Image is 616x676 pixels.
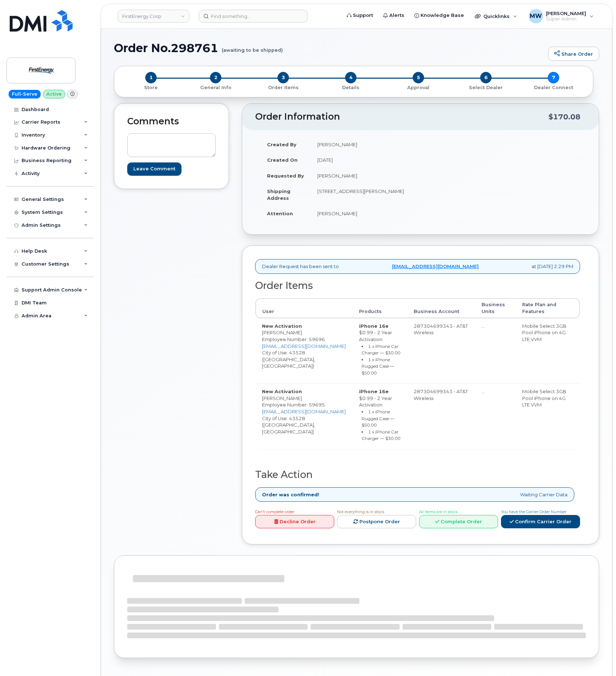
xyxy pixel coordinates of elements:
[548,47,599,61] a: Share Order
[359,388,389,394] strong: iPhone 16e
[311,183,415,206] td: [STREET_ADDRESS][PERSON_NAME]
[255,469,580,480] h2: Take Action
[267,173,304,179] strong: Requested By
[387,84,449,91] p: Approval
[353,318,407,384] td: $0.99 - 2 Year Activation
[311,168,415,184] td: [PERSON_NAME]
[359,323,389,329] strong: iPhone 16e
[255,515,334,528] a: Decline Order
[120,83,182,91] a: 1 Store
[256,383,353,449] td: [PERSON_NAME] City of Use: 43528 ([GEOGRAPHIC_DATA], [GEOGRAPHIC_DATA])
[311,206,415,221] td: [PERSON_NAME]
[516,318,580,384] td: Mobile Select 3GB Pool iPhone on 4G LTE VVM
[482,388,485,394] span: …
[262,336,325,342] span: Employee Number: 59696
[249,83,317,91] a: 3 Order Items
[419,510,458,514] span: All Items are in stock
[256,318,353,384] td: [PERSON_NAME] City of Use: 43528 ([GEOGRAPHIC_DATA], [GEOGRAPHIC_DATA])
[222,42,283,53] small: (awaiting to be shipped)
[320,84,382,91] p: Details
[480,72,492,83] span: 6
[407,298,475,318] th: Business Account
[353,298,407,318] th: Products
[362,344,400,356] small: 1 x iPhone Car Charger — $30.00
[185,84,247,91] p: General Info
[455,84,517,91] p: Select Dealer
[252,84,314,91] p: Order Items
[362,429,400,441] small: 1 x iPhone Car Charger — $30.00
[385,83,452,91] a: 5 Approval
[262,402,325,408] span: Employee Number: 59695
[277,72,289,83] span: 3
[255,112,548,122] h2: Order Information
[210,72,221,83] span: 2
[255,280,580,291] h2: Order Items
[345,72,357,83] span: 4
[475,298,516,318] th: Business Units
[262,491,319,498] strong: Order was confirmed!
[337,510,384,514] span: Not everything is in stock
[127,116,216,127] h2: Comments
[267,142,296,147] strong: Created By
[311,137,415,152] td: [PERSON_NAME]
[256,298,353,318] th: User
[419,515,498,528] a: Complete Order
[353,383,407,449] td: $0.99 - 2 Year Activation
[452,83,520,91] a: 6 Select Dealer
[114,42,544,54] h1: Order No.298761
[145,72,157,83] span: 1
[267,157,298,163] strong: Created On
[407,318,475,384] td: 287304699343 - AT&T Wireless
[267,211,293,216] strong: Attention
[362,357,394,376] small: 1 x iPhone Rugged Case — $50.00
[501,515,580,528] a: Confirm Carrier Order
[516,298,580,318] th: Rate Plan and Features
[501,510,566,514] span: You have the Carrier Order Number
[413,72,424,83] span: 5
[127,162,181,176] input: Leave Comment
[123,84,179,91] p: Store
[255,259,580,274] div: Dealer Request has been sent to at [DATE] 2:29 PM
[407,383,475,449] td: 287304699343 - AT&T Wireless
[267,188,290,201] strong: Shipping Address
[337,515,416,528] a: Postpone Order
[262,409,346,414] a: [EMAIL_ADDRESS][DOMAIN_NAME]
[255,510,294,514] span: Can't complete order
[482,323,485,329] span: …
[255,487,574,502] div: Waiting Carrier Data
[311,152,415,168] td: [DATE]
[362,409,394,428] small: 1 x iPhone Rugged Case — $50.00
[262,323,302,329] strong: New Activation
[548,110,580,124] div: $170.08
[317,83,385,91] a: 4 Details
[262,343,346,349] a: [EMAIL_ADDRESS][DOMAIN_NAME]
[392,263,479,270] a: [EMAIL_ADDRESS][DOMAIN_NAME]
[182,83,249,91] a: 2 General Info
[262,388,302,394] strong: New Activation
[516,383,580,449] td: Mobile Select 3GB Pool iPhone on 4G LTE VVM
